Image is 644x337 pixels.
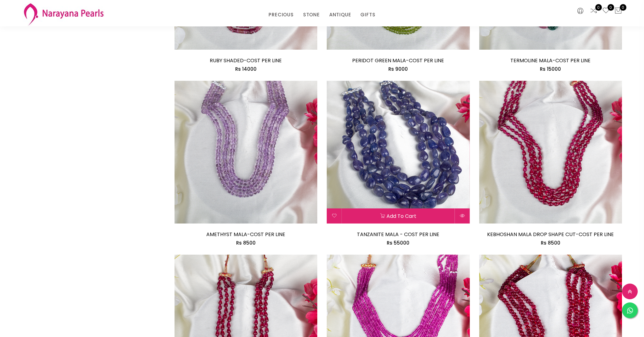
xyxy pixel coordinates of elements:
a: 0 [590,7,597,15]
span: Rs 15000 [540,66,561,72]
a: PRECIOUS [269,10,293,19]
button: 0 [614,7,622,15]
a: KEBHOSHAN MALA DROP SHAPE CUT-COST PER LINE [487,231,614,238]
span: Rs 55000 [387,240,409,246]
a: 0 [602,7,610,15]
span: 0 [608,4,614,11]
span: Rs 14000 [235,66,257,72]
button: Add to cart [342,208,455,224]
span: Rs 8500 [541,240,560,246]
span: Rs 8500 [236,240,256,246]
button: Quick View [455,208,470,224]
a: TANZANITE MALA - COST PER LINE [357,231,439,238]
span: Rs 9000 [388,66,408,72]
a: AMETHYST MALA-COST PER LINE [206,231,285,238]
a: STONE [303,10,320,19]
a: TERMOLINE MALA-COST PER LINE [510,57,591,64]
span: 0 [620,4,626,11]
a: RUBY SHADED-COST PER LINE [210,57,282,64]
span: 0 [595,4,602,11]
button: Add to wishlist [327,208,341,224]
a: PERIDOT GREEN MALA-COST PER LINE [352,57,444,64]
a: ANTIQUE [329,10,351,19]
a: GIFTS [360,10,375,19]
